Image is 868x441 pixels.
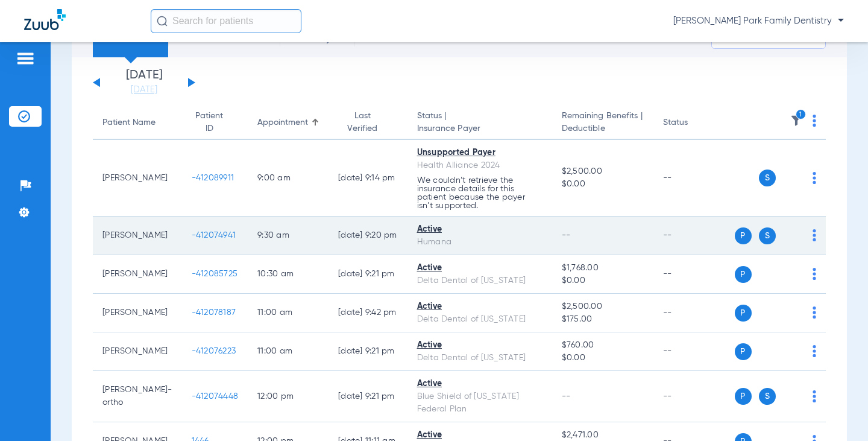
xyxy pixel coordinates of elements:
[735,266,752,283] span: P
[329,217,407,255] td: [DATE] 9:20 PM
[562,165,644,178] span: $2,500.00
[248,217,329,255] td: 9:30 AM
[257,116,319,129] div: Appointment
[338,110,387,135] div: Last Verified
[735,388,752,405] span: P
[653,255,735,294] td: --
[562,178,644,191] span: $0.00
[796,109,807,120] i: 1
[248,332,329,371] td: 11:00 AM
[562,313,644,326] span: $175.00
[562,392,571,401] span: --
[93,294,182,332] td: [PERSON_NAME]
[417,352,542,364] div: Delta Dental of [US_STATE]
[417,147,542,159] div: Unsupported Payer
[93,140,182,217] td: [PERSON_NAME]
[562,274,644,287] span: $0.00
[93,371,182,422] td: [PERSON_NAME]-ortho
[108,69,180,96] li: [DATE]
[151,9,301,33] input: Search for patients
[329,140,407,217] td: [DATE] 9:14 PM
[157,16,168,27] img: Search Icon
[417,339,542,352] div: Active
[248,371,329,422] td: 12:00 PM
[735,305,752,322] span: P
[93,255,182,294] td: [PERSON_NAME]
[673,15,844,27] span: [PERSON_NAME] Park Family Dentistry
[552,106,653,140] th: Remaining Benefits |
[102,116,172,129] div: Patient Name
[108,84,180,96] a: [DATE]
[329,294,407,332] td: [DATE] 9:42 PM
[790,115,802,127] img: filter.svg
[653,217,735,255] td: --
[562,339,644,352] span: $760.00
[562,300,644,313] span: $2,500.00
[338,110,398,135] div: Last Verified
[417,300,542,313] div: Active
[407,106,552,140] th: Status |
[653,371,735,422] td: --
[329,371,407,422] td: [DATE] 9:21 PM
[192,110,228,135] div: Patient ID
[417,274,542,287] div: Delta Dental of [US_STATE]
[192,110,239,135] div: Patient ID
[192,347,236,355] span: -412076223
[417,390,542,416] div: Blue Shield of [US_STATE] Federal Plan
[16,51,35,66] img: hamburger-icon
[248,294,329,332] td: 11:00 AM
[192,270,238,278] span: -412085725
[192,392,239,401] span: -412074448
[102,116,156,129] div: Patient Name
[562,352,644,364] span: $0.00
[417,176,542,210] p: We couldn’t retrieve the insurance details for this patient because the payer isn’t supported.
[192,231,236,240] span: -412074941
[93,217,182,255] td: [PERSON_NAME]
[562,122,644,135] span: Deductible
[257,116,308,129] div: Appointment
[813,390,816,402] img: group-dot-blue.svg
[653,294,735,332] td: --
[813,172,816,184] img: group-dot-blue.svg
[813,345,816,357] img: group-dot-blue.svg
[24,9,66,30] img: Zuub Logo
[417,159,542,172] div: Health Alliance 2024
[417,262,542,274] div: Active
[813,306,816,319] img: group-dot-blue.svg
[653,332,735,371] td: --
[759,227,776,244] span: S
[759,388,776,405] span: S
[417,223,542,236] div: Active
[93,332,182,371] td: [PERSON_NAME]
[192,174,234,182] span: -412089911
[417,378,542,390] div: Active
[653,106,735,140] th: Status
[417,122,542,135] span: Insurance Payer
[248,255,329,294] td: 10:30 AM
[192,308,236,317] span: -412078187
[329,332,407,371] td: [DATE] 9:21 PM
[562,231,571,240] span: --
[417,236,542,249] div: Humana
[813,229,816,241] img: group-dot-blue.svg
[653,140,735,217] td: --
[759,170,776,186] span: S
[735,343,752,360] span: P
[248,140,329,217] td: 9:00 AM
[329,255,407,294] td: [DATE] 9:21 PM
[813,268,816,280] img: group-dot-blue.svg
[562,262,644,274] span: $1,768.00
[813,115,816,127] img: group-dot-blue.svg
[417,313,542,326] div: Delta Dental of [US_STATE]
[735,227,752,244] span: P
